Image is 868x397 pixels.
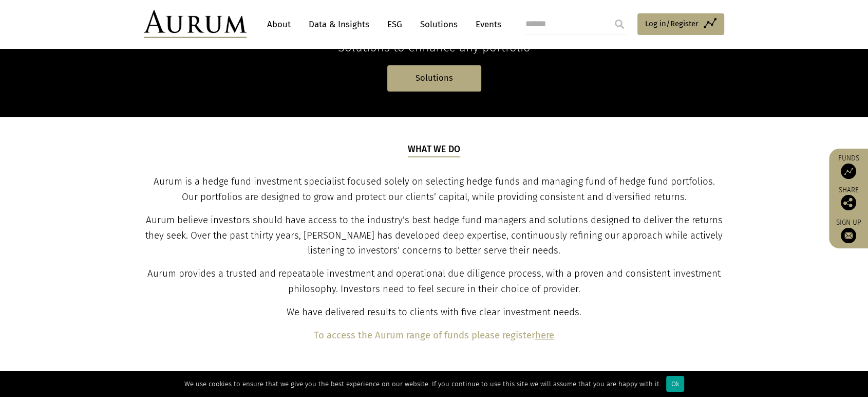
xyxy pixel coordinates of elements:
[834,187,863,210] div: Share
[147,268,721,295] span: Aurum provides a trusted and repeatable investment and operational due diligence process, with a ...
[382,15,407,34] a: ESG
[262,15,296,34] a: About
[145,214,723,257] span: Aurum believe investors should have access to the industry’s best hedge fund managers and solutio...
[834,218,863,243] a: Sign up
[154,176,715,203] span: Aurum is a hedge fund investment specialist focused solely on selecting hedge funds and managing ...
[144,10,247,38] img: Aurum
[645,17,699,30] span: Log in/Register
[841,195,856,210] img: Share this post
[408,143,461,157] h5: What we do
[470,15,501,34] a: Events
[304,15,374,34] a: Data & Insights
[609,14,630,34] input: Submit
[415,15,463,34] a: Solutions
[637,13,724,35] a: Log in/Register
[841,228,856,243] img: Sign up to our newsletter
[666,376,684,392] div: Ok
[387,65,481,92] a: Solutions
[535,330,554,341] a: here
[287,306,581,318] span: We have delivered results to clients with five clear investment needs.
[841,164,856,179] img: Access Funds
[834,154,863,179] a: Funds
[314,330,535,341] b: To access the Aurum range of funds please register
